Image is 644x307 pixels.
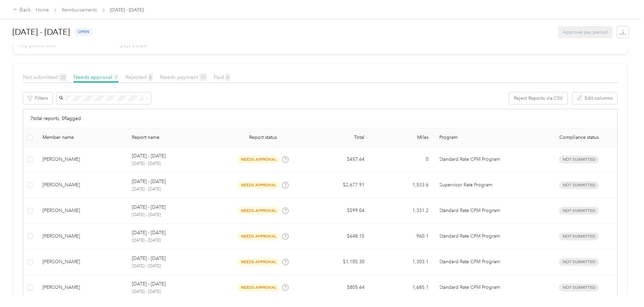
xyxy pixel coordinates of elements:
span: Needs payment [160,74,207,80]
td: 0 [370,147,434,173]
div: [PERSON_NAME] [42,207,121,214]
div: Total [311,134,364,140]
td: Supervisor Rate Program [434,173,540,198]
td: 960.1 [370,224,434,249]
p: [DATE] - [DATE] [132,152,166,160]
p: [DATE] - [DATE] [132,178,166,185]
p: [DATE] - [DATE] [132,238,215,244]
span: Not submitted [559,181,599,189]
span: needs approval [237,207,280,215]
div: Back [13,6,31,14]
span: 11 [200,73,207,81]
span: needs approval [237,284,280,291]
span: Compliance status [546,134,612,140]
span: 25 [59,73,66,81]
span: Paid [214,74,230,80]
span: Not submitted [559,156,599,163]
td: 1,685.1 [370,275,434,301]
p: Supervisor Rate Program [439,181,535,189]
td: 1,303.1 [370,249,434,275]
iframe: Everlance-gr Chat Button Frame [606,269,644,307]
button: Filters [23,92,53,104]
div: 7 total reports, 0 flagged [23,109,617,128]
button: Edit columns [572,92,617,104]
td: Standard Rate CPM Program [434,198,540,224]
p: [DATE] - [DATE] [132,255,166,262]
span: Needs approval [74,74,118,80]
p: [DATE] - [DATE] [132,212,215,218]
td: $599.04 [306,198,370,224]
a: Reimbursements [62,7,97,13]
td: Standard Rate CPM Program [434,249,540,275]
th: Report name [126,128,220,147]
th: Program [434,128,540,147]
p: [DATE] - [DATE] [132,204,166,211]
p: [DATE] - [DATE] [132,289,215,295]
td: $805.64 [306,275,370,301]
td: $457.64 [306,147,370,173]
span: Not submitted [23,74,66,80]
p: Standard Rate CPM Program [439,258,535,266]
div: [PERSON_NAME] [42,181,121,189]
span: needs approval [237,156,280,163]
div: Member name [42,134,121,140]
span: needs approval [237,258,280,266]
td: $2,677.91 [306,173,370,198]
td: $1,105.30 [306,249,370,275]
td: 1,533.6 [370,173,434,198]
div: [PERSON_NAME] [42,258,121,266]
p: [DATE] - [DATE] [132,263,215,269]
p: [DATE] - [DATE] [132,161,215,167]
span: open [75,28,93,36]
span: Not submitted [559,233,599,240]
th: Member name [37,128,127,147]
h1: [DATE] - [DATE] [12,24,70,40]
div: Miles [375,134,429,140]
td: 1,331.2 [370,198,434,224]
td: Standard Rate CPM Program [434,275,540,301]
span: 7 [114,73,118,81]
span: Not submitted [559,207,599,215]
p: Standard Rate CPM Program [439,156,535,163]
span: Rejected [125,74,153,80]
span: Not submitted [559,258,599,266]
p: [DATE] - [DATE] [132,280,166,288]
p: Standard Rate CPM Program [439,233,535,240]
span: 0 [148,73,153,81]
p: Standard Rate CPM Program [439,207,535,214]
span: needs approval [237,181,280,189]
span: 0 [225,73,230,81]
button: Reject Reports via CSV [509,92,567,104]
div: [PERSON_NAME] [42,284,121,291]
div: [PERSON_NAME] [42,156,121,163]
td: Standard Rate CPM Program [434,224,540,249]
p: [DATE] - [DATE] [132,229,166,237]
a: Home [36,7,49,13]
span: needs approval [237,233,280,240]
td: Standard Rate CPM Program [434,147,540,173]
span: Not submitted [559,284,599,291]
p: [DATE] - [DATE] [132,186,215,192]
span: Report status [226,134,300,140]
span: [DATE] - [DATE] [110,6,144,13]
p: Standard Rate CPM Program [439,284,535,291]
td: $648.15 [306,224,370,249]
div: [PERSON_NAME] [42,233,121,240]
